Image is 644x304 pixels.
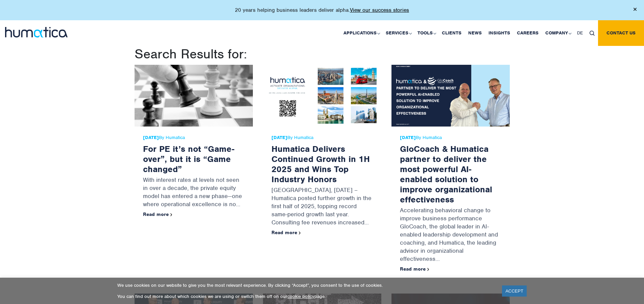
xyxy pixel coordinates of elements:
a: Read more [400,266,429,272]
span: By Humatica [271,135,373,140]
p: We use cookies on our website to give you the most relevant experience. By clicking “Accept”, you... [117,282,494,288]
img: logo [5,27,68,37]
strong: [DATE] [143,135,159,140]
img: arrowicon [427,268,429,271]
p: 20 years helping business leaders deliver alpha. [235,7,409,13]
p: You can find out more about which cookies we are using or switch them off on our page. [117,294,494,299]
p: [GEOGRAPHIC_DATA], [DATE] – Humatica posted further growth in the first half of 2025, topping rec... [271,184,373,230]
a: cookie policy [287,294,314,299]
span: By Humatica [400,135,501,140]
img: arrowicon [299,231,301,234]
a: Insights [485,20,514,46]
img: GloCoach & Humatica partner to deliver the most powerful AI-enabled solution to improve organizat... [391,65,510,127]
a: GloCoach & Humatica partner to deliver the most powerful AI-enabled solution to improve organizat... [400,143,492,205]
span: By Humatica [143,135,244,140]
a: DE [574,20,586,46]
a: Clients [438,20,465,46]
h1: Search Results for: [135,46,510,62]
a: Read more [271,229,301,236]
a: Humatica Delivers Continued Growth in 1H 2025 and Wins Top Industry Honors [271,143,370,185]
a: Contact us [598,20,644,46]
strong: [DATE] [400,135,416,140]
img: For PE it’s not “Game-over”, but it is “Game changed” [135,65,253,127]
a: Company [542,20,574,46]
span: DE [577,30,583,36]
img: search_icon [590,31,595,36]
a: News [465,20,485,46]
p: With interest rates at levels not seen in over a decade, the private equity model has entered a n... [143,174,244,212]
a: ACCEPT [502,285,527,297]
a: View our success stories [350,7,409,13]
img: arrowicon [170,213,172,216]
a: Tools [414,20,438,46]
a: Careers [514,20,542,46]
a: For PE it’s not “Game-over”, but it is “Game changed” [143,143,234,174]
a: Read more [143,211,172,217]
a: Services [382,20,414,46]
strong: [DATE] [271,135,287,140]
p: Accelerating behavioral change to improve business performance GloCoach, the global leader in AI-... [400,204,501,266]
img: Humatica Delivers Continued Growth in 1H 2025 and Wins Top Industry Honors [263,65,381,127]
a: Applications [340,20,382,46]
